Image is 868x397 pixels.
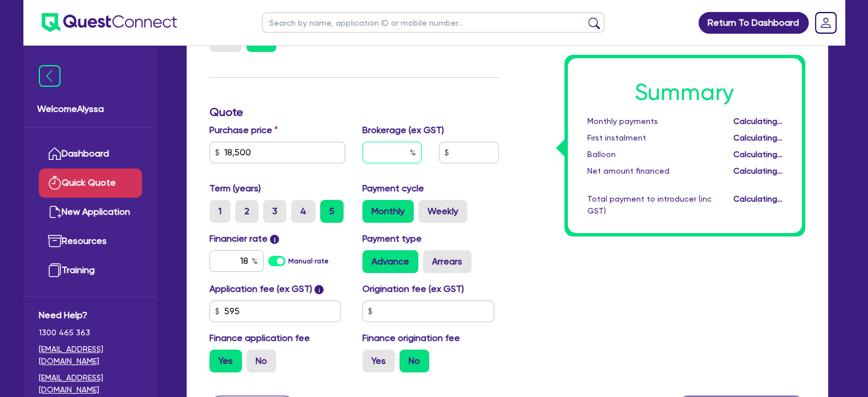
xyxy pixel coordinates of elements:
[42,13,177,32] img: quest-connect-logo-blue
[209,232,280,246] label: Financier rate
[39,372,142,396] a: [EMAIL_ADDRESS][DOMAIN_NAME]
[262,13,604,33] input: Search by name, application ID or mobile number...
[579,149,720,161] div: Balloon
[291,200,316,223] label: 4
[733,150,782,159] span: Calculating...
[587,79,782,106] h1: Summary
[579,115,720,127] div: Monthly payments
[362,350,395,372] label: Yes
[733,166,782,175] span: Calculating...
[39,198,142,227] a: New Application
[579,132,720,144] div: First instalment
[209,182,261,195] label: Term (years)
[362,232,422,246] label: Payment type
[362,200,414,223] label: Monthly
[320,200,344,223] label: 5
[209,350,242,372] label: Yes
[811,8,841,38] a: Dropdown toggle
[314,285,324,294] span: i
[235,200,259,223] label: 2
[263,200,286,223] label: 3
[209,200,231,223] label: 1
[733,117,782,126] span: Calculating...
[48,176,62,190] img: quick-quote
[209,123,278,137] label: Purchase price
[209,282,312,296] label: Application fee (ex GST)
[270,235,279,244] span: i
[418,200,467,223] label: Weekly
[39,227,142,256] a: Resources
[733,194,782,203] span: Calculating...
[39,139,142,169] a: Dashboard
[39,256,142,285] a: Training
[209,105,499,119] h3: Quote
[362,282,464,296] label: Origination fee (ex GST)
[39,169,142,198] a: Quick Quote
[39,308,142,322] span: Need Help?
[579,165,720,177] div: Net amount financed
[39,327,142,339] span: 1300 465 363
[247,350,276,372] label: No
[39,343,142,367] a: [EMAIL_ADDRESS][DOMAIN_NAME]
[48,205,62,219] img: new-application
[362,250,418,273] label: Advance
[362,123,444,137] label: Brokerage (ex GST)
[423,250,471,273] label: Arrears
[362,331,460,345] label: Finance origination fee
[699,12,809,34] a: Return To Dashboard
[39,65,60,87] img: icon-menu-close
[209,331,310,345] label: Finance application fee
[37,102,144,116] span: Welcome Alyssa
[48,234,62,248] img: resources
[362,182,424,195] label: Payment cycle
[288,256,329,266] label: Manual rate
[48,263,62,277] img: training
[399,350,429,372] label: No
[579,193,720,217] div: Total payment to introducer (inc GST)
[733,133,782,142] span: Calculating...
